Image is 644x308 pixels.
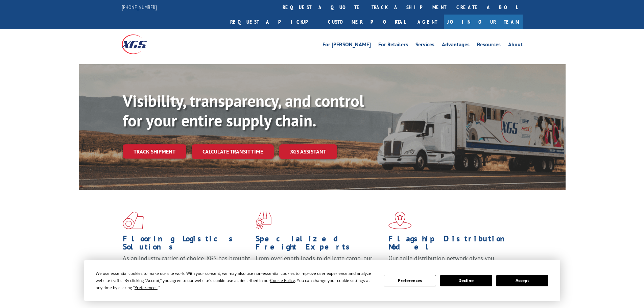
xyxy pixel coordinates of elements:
[123,212,144,229] img: xgs-icon-total-supply-chain-intelligence-red
[84,260,560,301] div: Cookie Consent Prompt
[496,275,548,286] button: Accept
[378,42,408,49] a: For Retailers
[323,42,371,49] a: For [PERSON_NAME]
[477,42,501,49] a: Resources
[411,15,444,29] a: Agent
[123,254,250,278] span: As an industry carrier of choice, XGS has brought innovation and dedication to flooring logistics...
[123,235,251,254] h1: Flooring Logistics Solutions
[415,42,434,49] a: Services
[225,15,323,29] a: Request a pickup
[508,42,523,49] a: About
[388,212,412,229] img: xgs-icon-flagship-distribution-model-red
[270,278,295,283] span: Cookie Policy
[388,254,513,270] span: Our agile distribution network gives you nationwide inventory management on demand.
[323,15,411,29] a: Customer Portal
[256,254,383,284] p: From overlength loads to delicate cargo, our experienced staff knows the best way to move your fr...
[279,144,337,159] a: XGS ASSISTANT
[256,235,383,254] h1: Specialized Freight Experts
[96,270,376,291] div: We use essential cookies to make our site work. With your consent, we may also use non-essential ...
[123,144,186,159] a: Track shipment
[135,285,158,290] span: Preferences
[122,4,157,10] a: [PHONE_NUMBER]
[192,144,274,159] a: Calculate transit time
[388,235,516,254] h1: Flagship Distribution Model
[444,15,523,29] a: Join Our Team
[442,42,470,49] a: Advantages
[384,275,436,286] button: Preferences
[440,275,492,286] button: Decline
[123,90,364,131] b: Visibility, transparency, and control for your entire supply chain.
[256,212,271,229] img: xgs-icon-focused-on-flooring-red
